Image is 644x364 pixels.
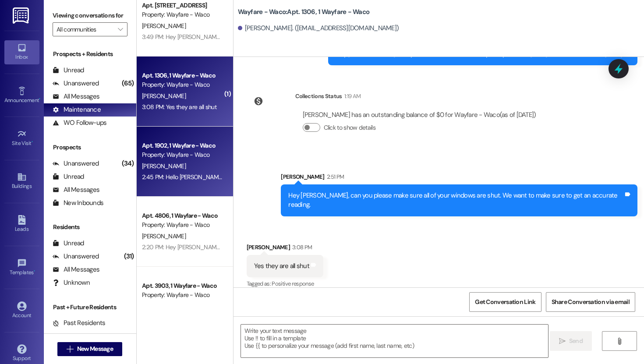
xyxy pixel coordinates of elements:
a: Site Visit • [4,127,39,150]
button: Send [550,331,592,351]
div: Property: Wayfare - Waco [142,10,223,19]
span: • [39,96,40,102]
span: [PERSON_NAME] [142,162,186,170]
i:  [67,346,73,353]
a: Leads [4,212,39,236]
div: 3:08 PM: Yes they are all shut [142,103,216,111]
div: Apt. [STREET_ADDRESS] [142,1,223,10]
div: 1:19 AM [342,92,361,101]
div: Unread [53,239,84,248]
div: (34) [120,157,136,170]
span: [PERSON_NAME] [142,92,186,100]
div: Apt. 1902, 1 Wayfare - Waco [142,141,223,150]
div: Past Residents [53,318,106,328]
div: Unread [53,66,84,75]
span: • [32,139,33,145]
div: All Messages [53,92,99,101]
div: [PERSON_NAME] [247,243,323,255]
div: Maintenance [53,105,101,114]
div: WO Follow-ups [53,118,106,127]
div: (65) [120,77,136,90]
span: Get Conversation Link [475,297,535,307]
div: (31) [122,250,136,263]
b: Wayfare - Waco: Apt. 1306, 1 Wayfare - Waco [238,7,370,17]
a: Account [4,299,39,322]
img: ResiDesk Logo [13,7,31,24]
div: All Messages [53,185,99,194]
span: Share Conversation via email [552,297,630,307]
div: [PERSON_NAME]. ([EMAIL_ADDRESS][DOMAIN_NAME]) [238,24,399,33]
span: • [34,268,35,274]
div: Apt. 3903, 1 Wayfare - Waco [142,281,223,290]
div: Unanswered [53,79,99,88]
div: Apt. 4806, 1 Wayfare - Waco [142,211,223,220]
i:  [616,338,623,345]
label: Viewing conversations for [53,9,127,22]
div: Future Residents [53,332,112,341]
div: Unanswered [53,252,99,261]
span: New Message [77,344,113,353]
div: 3:08 PM [290,243,312,252]
div: 2:51 PM [325,172,344,181]
span: [PERSON_NAME] [142,22,186,30]
div: Property: Wayfare - Waco [142,150,223,159]
div: Apt. 1306, 1 Wayfare - Waco [142,71,223,80]
i:  [118,26,123,33]
div: Unanswered [53,159,99,168]
div: Tagged as: [247,277,323,290]
span: [PERSON_NAME] [142,232,186,240]
div: Yes they are all shut [254,262,309,271]
button: Share Conversation via email [546,292,635,312]
input: All communities [57,22,113,36]
div: All Messages [53,265,99,274]
div: Hey [PERSON_NAME], can you please make sure all of your windows are shut. We want to make sure to... [288,191,623,210]
div: [PERSON_NAME] has an outstanding balance of $0 for Wayfare - Waco (as of [DATE]) [303,110,536,120]
span: Send [569,336,583,346]
div: Unread [53,172,84,181]
label: Click to show details [324,123,375,132]
i:  [559,338,566,345]
div: Property: Wayfare - Waco [142,220,223,230]
div: Past + Future Residents [44,303,136,312]
a: Inbox [4,40,39,64]
div: Property: Wayfare - Waco [142,80,223,89]
div: Prospects [44,143,136,152]
button: Get Conversation Link [469,292,541,312]
div: Residents [44,223,136,232]
button: New Message [57,342,122,356]
div: New Inbounds [53,198,103,208]
a: Templates • [4,256,39,279]
div: Unknown [53,278,90,287]
a: Buildings [4,170,39,193]
div: Property: Wayfare - Waco [142,290,223,300]
div: Collections Status [295,92,342,101]
div: Prospects + Residents [44,49,136,59]
div: [PERSON_NAME] [281,172,637,184]
span: Positive response [272,280,314,287]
